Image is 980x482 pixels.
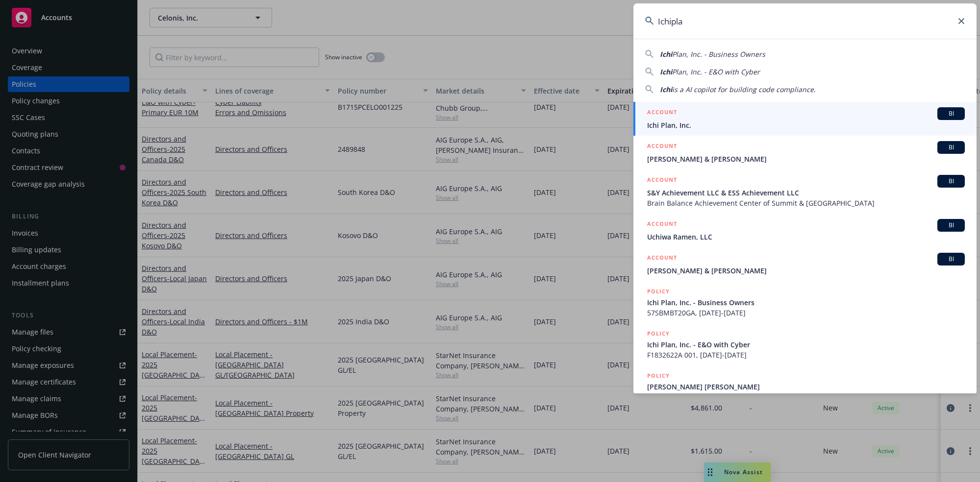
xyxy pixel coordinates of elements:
[647,232,965,242] span: Uchiwa Ramen, LLC
[633,247,977,281] a: ACCOUNTBI[PERSON_NAME] & [PERSON_NAME]
[672,67,760,76] span: Plan, Inc. - E&O with Cyber
[647,308,965,318] span: 57SBMBT20GA, [DATE]-[DATE]
[647,297,965,308] span: Ichi Plan, Inc. - Business Owners
[941,255,961,264] span: BI
[647,287,670,296] h5: POLICY
[672,85,816,94] span: is a AI copilot for building code compliance.
[633,3,977,39] input: Search...
[647,198,965,208] span: Brain Balance Achievement Center of Summit & [GEOGRAPHIC_DATA]
[633,102,977,136] a: ACCOUNTBIIchi Plan, Inc.
[633,169,977,214] a: ACCOUNTBIS&Y Achievement LLC & ESS Achievement LLCBrain Balance Achievement Center of Summit & [G...
[647,371,670,381] h5: POLICY
[633,214,977,247] a: ACCOUNTBIUchiwa Ramen, LLC
[647,329,670,338] h5: POLICY
[647,253,677,265] h5: ACCOUNT
[633,323,977,365] a: POLICYIchi Plan, Inc. - E&O with CyberF1832622A 001, [DATE]-[DATE]
[647,120,965,130] span: Ichi Plan, Inc.
[660,85,672,94] span: Ichi
[647,154,965,164] span: [PERSON_NAME] & [PERSON_NAME]
[647,141,677,153] h5: ACCOUNT
[660,49,672,59] span: Ichi
[647,175,677,187] h5: ACCOUNT
[647,382,965,392] span: [PERSON_NAME] [PERSON_NAME]
[941,109,961,118] span: BI
[647,265,965,276] span: [PERSON_NAME] & [PERSON_NAME]
[941,143,961,152] span: BI
[647,392,965,402] span: 1000262904-06, [DATE]-[DATE]
[672,49,765,59] span: Plan, Inc. - Business Owners
[941,221,961,230] span: BI
[633,281,977,323] a: POLICYIchi Plan, Inc. - Business Owners57SBMBT20GA, [DATE]-[DATE]
[941,177,961,186] span: BI
[633,136,977,169] a: ACCOUNTBI[PERSON_NAME] & [PERSON_NAME]
[647,350,965,360] span: F1832622A 001, [DATE]-[DATE]
[660,67,672,76] span: Ichi
[647,107,677,119] h5: ACCOUNT
[647,219,677,231] h5: ACCOUNT
[647,339,965,350] span: Ichi Plan, Inc. - E&O with Cyber
[633,365,977,408] a: POLICY[PERSON_NAME] [PERSON_NAME]1000262904-06, [DATE]-[DATE]
[647,188,965,198] span: S&Y Achievement LLC & ESS Achievement LLC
